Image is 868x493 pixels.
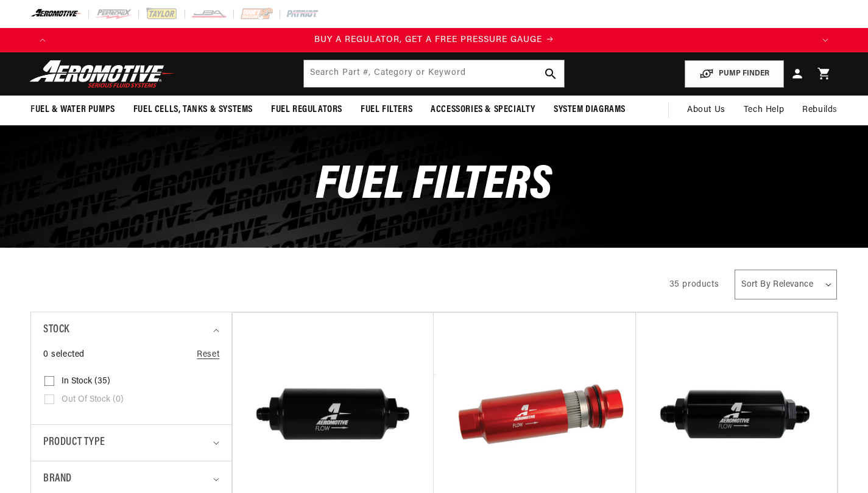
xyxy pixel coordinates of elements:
span: Fuel Filters [361,103,412,116]
summary: Rebuilds [793,96,847,125]
img: Aeromotive [26,60,178,88]
span: Rebuilds [802,103,838,117]
span: 35 products [669,280,719,289]
summary: System Diagrams [545,96,635,124]
span: Tech Help [744,103,784,117]
button: Translation missing: en.sections.announcements.next_announcement [813,28,838,52]
summary: Fuel Cells, Tanks & Systems [124,96,262,124]
span: In stock (35) [62,376,110,387]
span: 0 selected [43,348,85,362]
span: System Diagrams [554,103,626,116]
span: BUY A REGULATOR, GET A FREE PRESSURE GAUGE [314,35,542,44]
span: Fuel & Water Pumps [30,103,115,116]
summary: Product type (0 selected) [43,425,219,461]
div: Announcement [55,33,813,47]
button: Translation missing: en.sections.announcements.previous_announcement [30,28,55,52]
summary: Tech Help [735,96,793,125]
span: Brand [43,470,72,488]
span: Accessories & Specialty [431,103,535,116]
summary: Fuel Filters [351,96,422,124]
span: Stock [43,321,69,339]
summary: Stock (0 selected) [43,312,219,348]
input: Search by Part Number, Category or Keyword [304,60,563,87]
button: search button [537,60,564,87]
span: Product type [43,434,105,452]
summary: Fuel Regulators [262,96,351,124]
div: 1 of 4 [55,33,813,47]
span: About Us [687,105,725,114]
summary: Fuel & Water Pumps [21,96,124,124]
span: Fuel Cells, Tanks & Systems [133,103,253,116]
span: Out of stock (0) [62,394,124,405]
a: Reset [197,348,219,362]
button: PUMP FINDER [685,60,784,88]
a: About Us [678,96,735,125]
span: Fuel Regulators [271,103,342,116]
span: Fuel Filters [316,162,552,210]
summary: Accessories & Specialty [422,96,545,124]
